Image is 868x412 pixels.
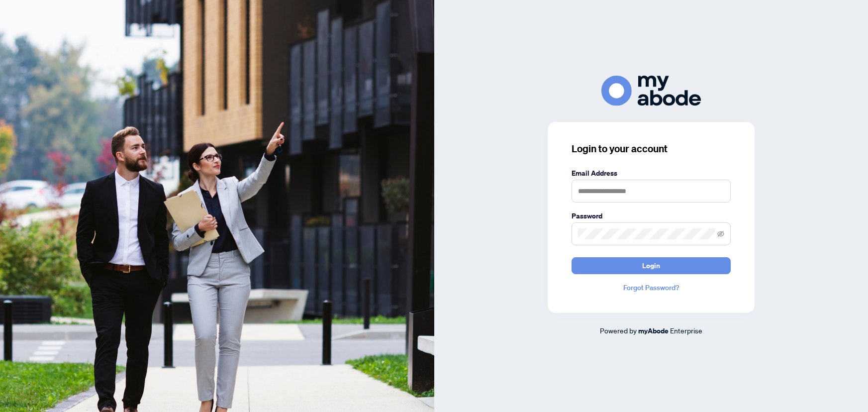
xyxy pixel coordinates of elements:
span: Login [642,258,660,274]
span: eye-invisible [717,230,724,237]
a: myAbode [638,325,669,336]
label: Password [572,210,731,221]
img: ma-logo [601,76,701,106]
span: Enterprise [670,326,702,335]
span: Powered by [600,326,637,335]
label: Email Address [572,168,731,179]
a: Forgot Password? [572,282,731,293]
button: Login [572,257,731,274]
h3: Login to your account [572,142,731,156]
